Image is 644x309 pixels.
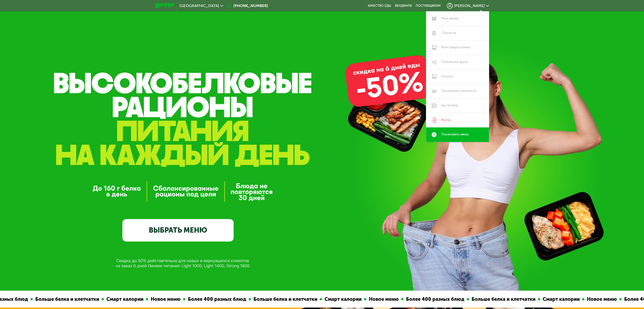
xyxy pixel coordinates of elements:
[366,295,401,303] div: Новое меню
[403,295,466,303] div: Более 400 разных блюд
[251,295,319,303] div: Больше белка и клетчатки
[469,295,537,303] div: Больше белка и клетчатки
[368,4,391,8] a: Качество еды
[454,4,485,8] span: [PERSON_NAME]
[226,3,268,9] a: [PHONE_NUMBER]
[426,11,489,26] a: Мои заказы
[426,113,489,127] a: Выход
[426,26,489,40] a: Подписка
[426,98,489,113] a: Настройки
[185,295,248,303] div: Более 400 разных блюд
[179,4,219,8] span: [GEOGRAPHIC_DATA]
[32,295,101,303] div: Больше белка и клетчатки
[104,295,145,303] div: Смарт калории
[426,40,489,55] a: Мои предпочтения
[395,4,412,8] a: Вендинги
[584,295,619,303] div: Новое меню
[540,295,582,303] div: Смарт калории
[426,55,489,69] a: Пригласить друга
[122,219,234,241] a: ВЫБРАТЬ МЕНЮ
[416,4,441,8] div: поставщикам
[426,84,489,98] a: Программа лояльности
[426,69,489,84] a: Бонусы
[426,127,489,142] a: Посмотреть меню
[148,295,183,303] div: Новое меню
[322,295,363,303] div: Смарт калории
